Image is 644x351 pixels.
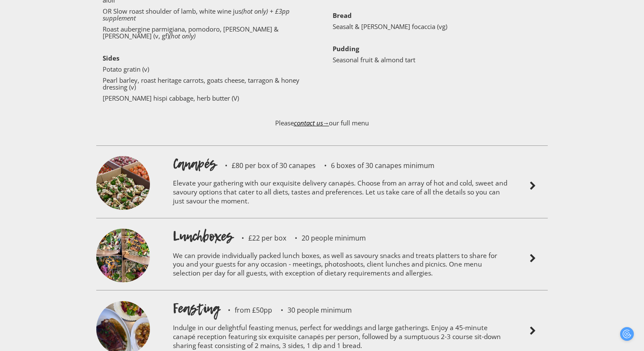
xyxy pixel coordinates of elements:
p: Seasalt & [PERSON_NAME] focaccia (vg) [333,23,541,30]
p: OR Slow roast shoulder of lamb, white wine jus [103,8,311,21]
p: £80 per box of 30 canapes [216,162,316,169]
p: Pearl barley, roast heritage carrots, goats cheese, tarragon & honey dressing (v) [103,77,311,90]
em: (hot only) + £3pp supplement [103,7,290,22]
em: (hot only) [169,32,195,40]
p: Roast aubergine parmigiana, pomodoro, [PERSON_NAME] & [PERSON_NAME] (v, gf) [103,26,311,39]
p: Please our full menu [96,111,548,143]
h1: Lunchboxes [173,227,233,246]
h1: Canapés [173,154,216,173]
p: Potato gratin (v) [103,66,311,73]
strong: Bread [333,11,352,20]
a: contact us→ [294,119,329,127]
p: 30 people minimum [272,307,352,313]
p: ‍ [333,1,541,8]
p: We can provide individually packed lunch boxes, as well as savoury snacks and treats platters to ... [173,246,509,286]
p: ‍ [333,34,541,41]
p: Seasonal fruit & almond tart [333,56,541,63]
p: ‍ [103,44,311,50]
p: Elevate your gathering with our exquisite delivery canapés. Choose from an array of hot and cold,... [173,173,509,214]
strong: Pudding [333,44,359,53]
p: from £50pp [219,307,272,313]
h1: Feasting [173,299,219,318]
p: 6 boxes of 30 canapes minimum [316,162,434,169]
p: 20 people minimum [286,235,366,241]
strong: Sides [103,54,119,62]
p: [PERSON_NAME] hispi cabbage, herb butter (V) [103,95,311,102]
p: £22 per box [233,235,286,241]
